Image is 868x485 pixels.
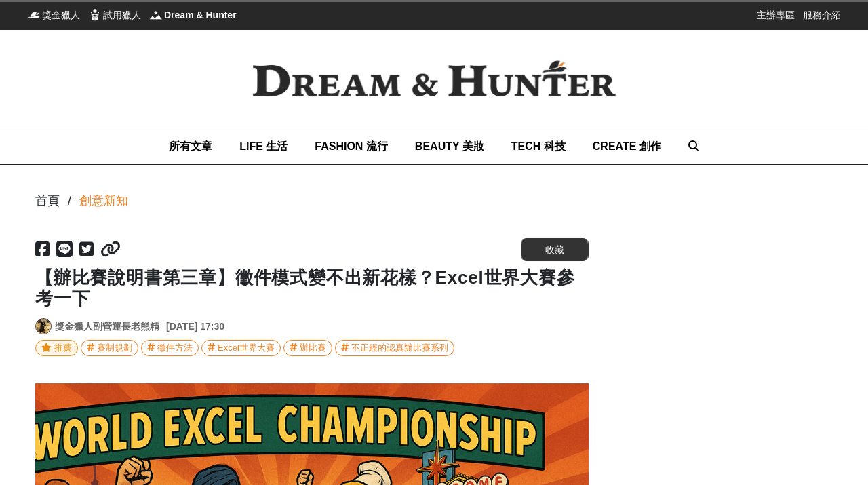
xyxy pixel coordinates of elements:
[35,318,52,334] a: Avatar
[335,340,454,356] a: 不正經的認真辦比賽系列
[79,192,128,210] a: 創意新知
[351,341,448,355] div: 不正經的認真辦比賽系列
[300,341,326,355] div: 辦比賽
[157,341,193,355] div: 徵件方法
[511,128,566,164] a: TECH 科技
[35,192,60,210] div: 首頁
[166,319,224,334] div: [DATE] 17:30
[27,8,80,22] a: 獎金獵人獎金獵人
[511,140,566,152] span: TECH 科技
[315,140,388,152] span: FASHION 流行
[757,8,795,22] a: 主辦專區
[149,8,163,22] img: Dream & Hunter
[103,8,141,22] span: 試用獵人
[218,341,275,355] div: Excel世界大賽
[36,319,51,334] img: Avatar
[315,128,388,164] a: FASHION 流行
[283,340,332,356] a: 辦比賽
[803,8,841,22] a: 服務介紹
[97,341,132,355] div: 賽制規劃
[415,128,484,164] a: BEAUTY 美妝
[239,140,288,152] span: LIFE 生活
[149,8,237,22] a: Dream & HunterDream & Hunter
[35,267,589,309] h1: 【辦比賽說明書第三章】徵件模式變不出新花樣？Excel世界大賽參考一下
[169,140,212,152] span: 所有文章
[68,192,71,210] div: /
[593,140,661,152] span: CREATE 創作
[54,341,72,355] div: 推薦
[239,128,288,164] a: LIFE 生活
[27,8,41,22] img: 獎金獵人
[231,39,637,119] img: Dream & Hunter
[42,8,80,22] span: 獎金獵人
[169,128,212,164] a: 所有文章
[88,8,102,22] img: 試用獵人
[521,238,589,261] button: 收藏
[415,140,484,152] span: BEAUTY 美妝
[593,128,661,164] a: CREATE 創作
[88,8,141,22] a: 試用獵人試用獵人
[164,8,237,22] span: Dream & Hunter
[55,319,159,334] a: 獎金獵人副營運長老熊精
[81,340,138,356] a: 賽制規劃
[201,340,281,356] a: Excel世界大賽
[141,340,199,356] a: 徵件方法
